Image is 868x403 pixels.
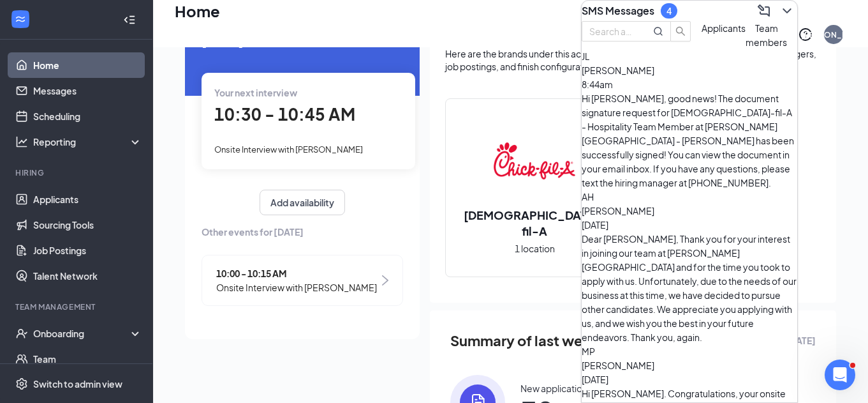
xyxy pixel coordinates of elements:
svg: MagnifyingGlass [653,26,663,36]
div: Here are the brands under this account. Click into a brand to see your locations, managers, job p... [445,47,821,73]
svg: Settings [15,377,28,390]
a: Scheduling [33,103,142,129]
button: ComposeMessage [754,1,774,21]
iframe: Intercom live chat [825,360,855,390]
input: Search applicant [589,24,635,38]
span: 8:44am [582,79,613,90]
div: Dear [PERSON_NAME], Thank you for your interest in joining our team at [PERSON_NAME][GEOGRAPHIC_D... [582,232,797,344]
div: New applications [520,382,592,395]
span: Team members [746,22,787,48]
span: Other events for [DATE] [202,225,403,239]
div: 4 [666,6,672,17]
div: [PERSON_NAME] [801,29,867,40]
button: search [670,21,691,42]
span: [PERSON_NAME] [582,205,654,217]
svg: UserCheck [15,327,28,340]
div: AH [582,190,797,204]
span: 1 location [515,241,555,255]
span: [PERSON_NAME] [582,360,654,371]
span: Onsite Interview with [PERSON_NAME] [214,144,363,155]
svg: Collapse [123,13,136,26]
span: [DATE] [582,219,608,231]
span: Applicants [702,22,746,34]
h2: [DEMOGRAPHIC_DATA]-fil-A [446,207,623,239]
span: 10:00 - 10:15 AM [216,266,377,280]
a: Sourcing Tools [33,212,142,238]
a: Messages [33,78,142,103]
svg: QuestionInfo [798,27,813,42]
img: Chick-fil-A [494,120,575,202]
div: JL [582,49,797,63]
div: Switch to admin view [33,377,122,390]
button: ChevronDown [777,1,797,21]
svg: ComposeMessage [756,3,772,19]
div: Hi [PERSON_NAME], good news! The document signature request for [DEMOGRAPHIC_DATA]-fil-A - Hospit... [582,91,797,190]
h3: SMS Messages [582,4,654,18]
a: Team [33,346,142,372]
a: Talent Network [33,263,142,289]
span: Summary of last week [450,330,599,352]
a: Job Postings [33,238,142,263]
span: [PERSON_NAME] [582,65,654,76]
span: 10:30 - 10:45 AM [214,103,355,125]
span: Onsite Interview with [PERSON_NAME] [216,280,377,294]
div: Hiring [15,167,140,178]
a: Home [33,52,142,78]
div: Team Management [15,301,140,312]
a: Applicants [33,186,142,212]
span: search [671,26,690,36]
span: Your next interview [214,87,297,98]
svg: WorkstreamLogo [14,13,27,26]
div: Reporting [33,135,143,148]
svg: Analysis [15,135,28,148]
div: Onboarding [33,327,131,340]
span: [DATE] [582,374,608,385]
div: MP [582,344,797,358]
svg: ChevronDown [779,3,795,19]
button: Add availability [260,190,345,215]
